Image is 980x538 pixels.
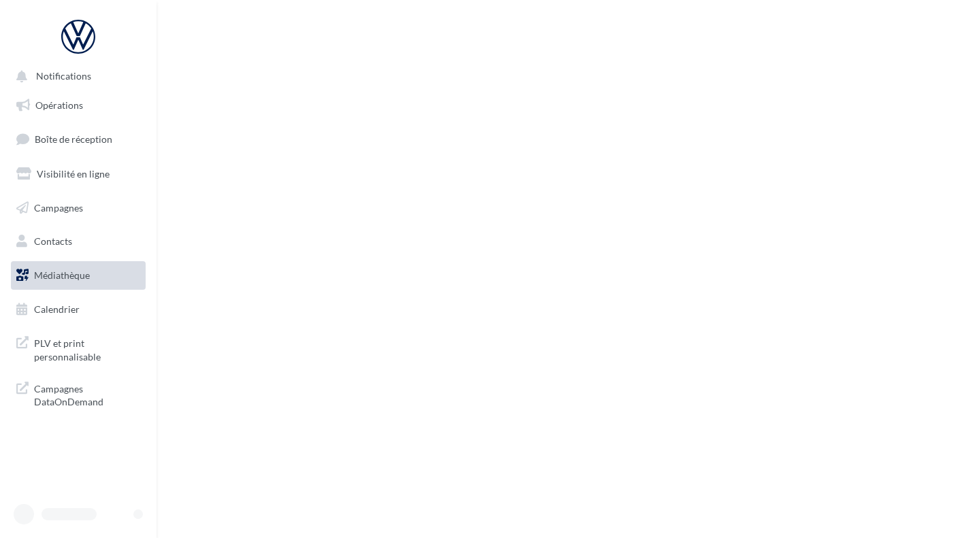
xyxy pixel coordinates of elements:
a: Boîte de réception [8,124,148,154]
a: Opérations [8,91,148,120]
a: PLV et print personnalisable [8,329,148,369]
span: PLV et print personnalisable [34,334,140,363]
span: Opérations [35,99,83,111]
a: Calendrier [8,295,148,324]
span: Notifications [36,71,91,82]
a: Campagnes [8,194,148,222]
span: Campagnes DataOnDemand [34,380,140,409]
span: Campagnes [34,201,83,213]
span: Médiathèque [34,269,90,281]
a: Campagnes DataOnDemand [8,374,148,414]
span: Visibilité en ligne [37,168,110,180]
a: Médiathèque [8,261,148,290]
a: Visibilité en ligne [8,160,148,188]
span: Boîte de réception [35,133,112,145]
a: Contacts [8,227,148,256]
span: Contacts [34,235,72,247]
span: Calendrier [34,303,80,315]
